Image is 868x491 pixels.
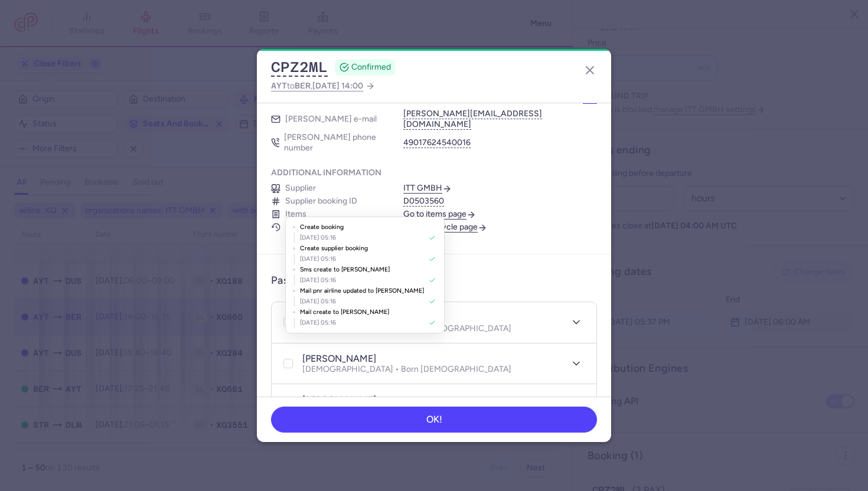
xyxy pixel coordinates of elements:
h4: [PERSON_NAME] [302,394,376,406]
div: [DATE] 05:16 [293,317,437,328]
span: [DATE] 14:00 [312,81,363,91]
button: CPZ2ML [271,58,328,76]
div: [DATE] 05:16 [293,254,437,264]
button: OK! [271,407,597,433]
span: Supplier booking ID [285,196,357,207]
div: [DATE] 05:16 [293,296,437,307]
div: [DATE] 05:16 [293,233,437,243]
span: Items [285,209,306,220]
a: AYTtoBER,[DATE] 14:00 [271,78,375,93]
span: OK! [426,414,442,425]
button: 49017624540016 [403,138,471,148]
span: [PERSON_NAME] e-mail [285,114,377,125]
button: D0503560 [403,196,444,207]
span: Supplier [285,183,316,194]
span: mail pnr airline updated to [PERSON_NAME] [300,286,424,296]
h4: [PERSON_NAME] [302,353,376,365]
div: [DATE] 05:16 [293,275,437,286]
span: create supplier booking [300,243,424,254]
a: Go to items page [403,209,476,220]
span: to , [271,78,363,93]
span: create booking [300,222,424,233]
a: ITT GMBH [403,183,452,194]
h3: Passengers [271,274,328,287]
span: BER [295,81,311,90]
p: [DEMOGRAPHIC_DATA] • Born [DEMOGRAPHIC_DATA] [302,365,511,374]
a: Go to lifecycle page [403,222,487,233]
button: [PERSON_NAME][EMAIL_ADDRESS][DOMAIN_NAME] [403,109,597,130]
span: [PERSON_NAME] phone number [284,132,389,153]
span: mail create to [PERSON_NAME] [300,307,424,317]
span: AYT [271,81,287,90]
h4: Additional information [271,168,381,178]
span: CONFIRMED [351,61,391,73]
span: sms create to [PERSON_NAME] [300,264,424,275]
